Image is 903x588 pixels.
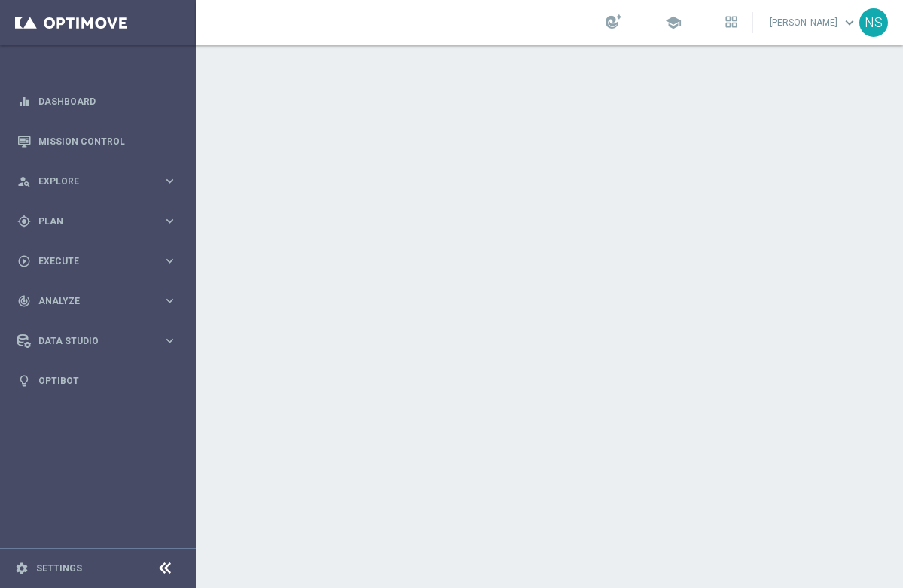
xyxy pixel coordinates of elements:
[38,121,177,161] a: Mission Control
[36,564,82,573] a: Settings
[38,217,163,226] span: Plan
[665,14,682,31] span: school
[38,337,163,346] span: Data Studio
[38,177,163,186] span: Explore
[841,14,858,31] span: keyboard_arrow_down
[17,175,31,188] i: person_search
[17,81,177,121] div: Dashboard
[163,294,177,308] i: keyboard_arrow_right
[15,562,29,575] i: settings
[17,374,31,388] i: lightbulb
[17,254,31,268] i: play_circle_outline
[17,294,163,308] div: Analyze
[17,215,163,228] div: Plan
[17,254,163,268] div: Execute
[17,294,31,308] i: track_changes
[17,215,178,227] button: gps_fixed Plan keyboard_arrow_right
[17,335,178,347] button: Data Studio keyboard_arrow_right
[17,255,178,267] button: play_circle_outline Execute keyboard_arrow_right
[17,136,178,148] button: Mission Control
[38,81,177,121] a: Dashboard
[17,334,163,348] div: Data Studio
[17,121,177,161] div: Mission Control
[17,295,178,307] button: track_changes Analyze keyboard_arrow_right
[163,214,177,228] i: keyboard_arrow_right
[38,361,177,401] a: Optibot
[163,254,177,268] i: keyboard_arrow_right
[38,297,163,306] span: Analyze
[17,175,178,187] button: person_search Explore keyboard_arrow_right
[17,361,177,401] div: Optibot
[163,174,177,188] i: keyboard_arrow_right
[859,8,888,37] div: NS
[17,96,178,108] button: equalizer Dashboard
[38,257,163,266] span: Execute
[17,175,163,188] div: Explore
[768,11,859,34] a: [PERSON_NAME]keyboard_arrow_down
[17,215,31,228] i: gps_fixed
[17,375,178,387] button: lightbulb Optibot
[163,334,177,348] i: keyboard_arrow_right
[17,95,31,108] i: equalizer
